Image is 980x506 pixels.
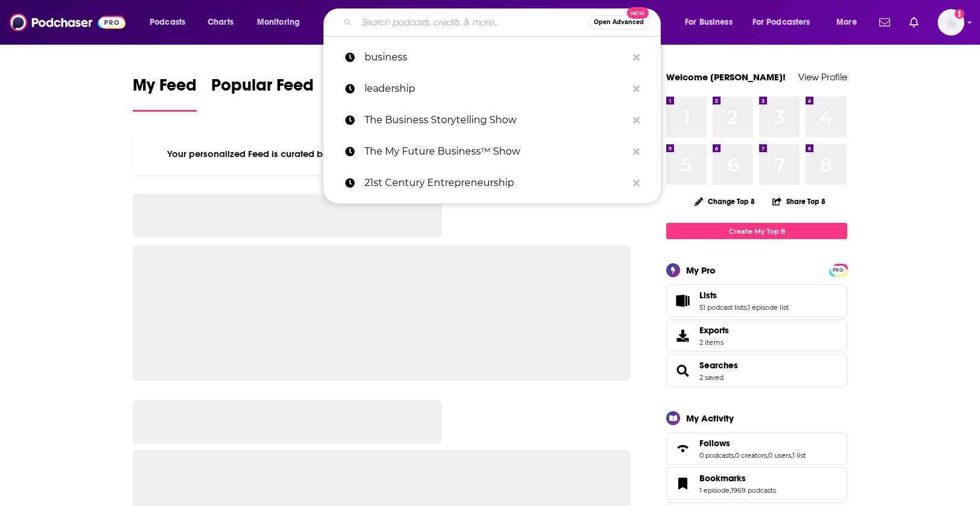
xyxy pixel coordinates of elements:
a: Popular Feed [211,75,314,112]
button: open menu [249,13,316,32]
button: Share Top 8 [772,190,826,213]
p: 21st Century Entrepreneurship [364,167,627,199]
a: 2 saved [699,373,724,382]
a: Follows [699,438,806,449]
span: Lists [666,284,847,317]
span: My Feed [133,75,197,103]
span: Exports [670,327,695,344]
svg: Add a profile image [955,9,964,19]
span: Monitoring [257,14,300,31]
img: User Profile [938,9,964,36]
a: Bookmarks [699,473,776,484]
span: Open Advanced [594,19,644,25]
a: PRO [831,265,845,274]
a: Lists [670,292,695,309]
button: open menu [745,13,828,32]
span: Follows [699,438,730,449]
button: open menu [828,13,872,32]
div: My Activity [686,412,734,424]
div: Search podcasts, credits, & more... [335,8,672,36]
span: Podcasts [150,14,185,31]
a: The Business Storytelling Show [323,104,661,136]
p: The Business Storytelling Show [364,104,627,136]
span: Exports [699,325,729,336]
span: Bookmarks [699,473,746,484]
span: For Business [685,14,733,31]
a: Welcome [PERSON_NAME]! [666,71,786,83]
a: Exports [666,319,847,352]
span: Bookmarks [666,467,847,500]
span: , [791,451,792,460]
span: PRO [831,266,845,275]
a: 1 episode list [748,303,789,312]
a: 51 podcast lists [699,303,746,312]
a: leadership [323,73,661,104]
a: Follows [670,440,695,457]
a: Searches [670,362,695,379]
p: The My Future Business™ Show [364,136,627,167]
a: 0 creators [735,451,767,460]
p: leadership [364,73,627,104]
span: Lists [699,290,717,301]
a: Searches [699,360,738,371]
span: More [836,14,857,31]
input: Search podcasts, credits, & more... [357,13,588,32]
div: Your personalized Feed is curated based on the Podcasts, Creators, Users, and Lists that you Follow. [133,133,631,175]
p: business [364,42,627,73]
img: Podchaser - Follow, Share and Rate Podcasts [10,11,126,34]
a: business [323,42,661,73]
span: , [730,486,731,495]
span: Follows [666,432,847,465]
a: Bookmarks [670,475,695,492]
span: New [627,7,649,19]
button: open menu [676,13,748,32]
span: For Podcasters [752,14,810,31]
div: My Pro [686,264,716,276]
a: 21st Century Entrepreneurship [323,167,661,199]
span: Searches [666,354,847,387]
a: 0 users [768,451,791,460]
a: 0 podcasts [699,451,734,460]
span: 2 items [699,338,729,347]
button: open menu [141,13,201,32]
span: Popular Feed [211,75,314,103]
a: Create My Top 8 [666,223,847,239]
a: 1969 podcasts [731,486,776,495]
a: Lists [699,290,789,301]
a: 1 episode [699,486,730,495]
span: Logged in as Mark.Hayward [938,9,964,36]
span: , [746,303,748,312]
a: Show notifications dropdown [905,12,923,33]
button: Change Top 8 [687,194,762,209]
a: Charts [200,13,241,32]
span: Charts [208,14,234,31]
span: , [734,451,735,460]
a: View Profile [798,71,847,83]
button: Open AdvancedNew [588,15,649,30]
button: Show profile menu [938,9,964,36]
a: My Feed [133,75,197,112]
span: , [767,451,768,460]
a: Show notifications dropdown [874,12,895,33]
a: The My Future Business™ Show [323,136,661,167]
a: 1 list [792,451,806,460]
